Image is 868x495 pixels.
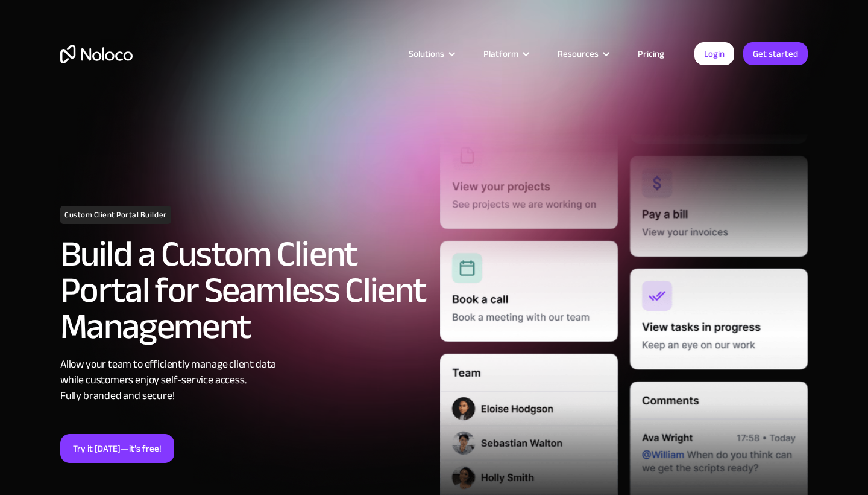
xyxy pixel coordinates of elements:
a: Login [694,42,734,65]
div: Resources [542,46,623,62]
div: Solutions [409,46,444,62]
h1: Custom Client Portal Builder [60,206,171,224]
div: Resources [558,46,599,62]
div: Allow your team to efficiently manage client data while customers enjoy self-service access. Full... [60,357,428,404]
h2: Build a Custom Client Portal for Seamless Client Management [60,236,428,345]
a: Pricing [623,46,679,62]
div: Solutions [394,46,468,62]
a: Try it [DATE]—it’s free! [60,434,174,463]
div: Platform [468,46,542,62]
a: home [60,45,133,63]
a: Get started [743,42,808,65]
div: Platform [483,46,518,62]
